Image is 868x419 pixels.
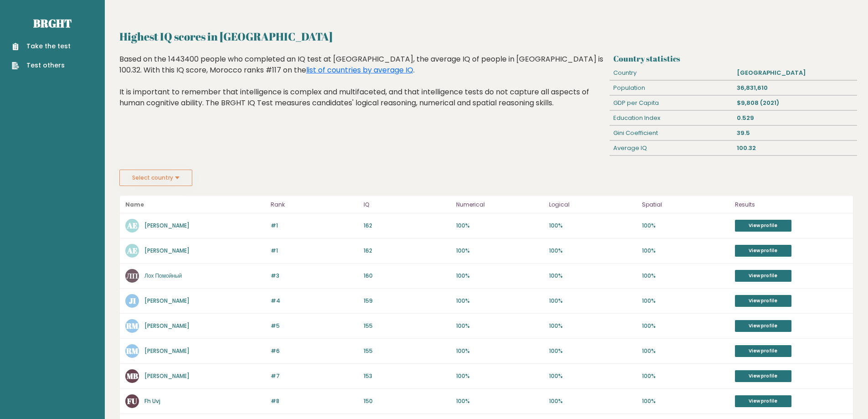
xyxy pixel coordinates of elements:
a: View profile [735,220,791,232]
div: $9,808 (2021) [734,96,857,110]
a: Brght [33,16,72,31]
a: [PERSON_NAME] [144,222,190,229]
p: 100% [456,397,544,405]
p: #3 [271,272,358,280]
a: Лох Помойный [144,272,182,279]
h2: Highest IQ scores in [GEOGRAPHIC_DATA] [119,28,853,45]
text: RM [126,346,139,356]
a: [PERSON_NAME] [144,297,190,305]
p: 155 [364,347,451,355]
div: 100.32 [734,141,857,155]
p: 159 [364,297,451,305]
div: Based on the 1443400 people who completed an IQ test at [GEOGRAPHIC_DATA], the average IQ of peop... [119,54,606,122]
p: 100% [456,222,544,230]
a: [PERSON_NAME] [144,372,190,380]
h3: Country statistics [613,54,853,63]
p: #5 [271,322,358,330]
p: #1 [271,247,358,255]
text: MB [127,371,138,381]
div: Country [610,66,733,80]
p: Results [735,199,847,210]
p: 100% [642,372,729,380]
p: Numerical [456,199,544,210]
p: #4 [271,297,358,305]
p: 100% [642,272,729,280]
a: View profile [735,320,791,332]
p: 162 [364,247,451,255]
p: 100% [642,397,729,405]
p: #8 [271,397,358,405]
b: Name [125,201,144,208]
p: Spatial [642,199,729,210]
p: #6 [271,347,358,355]
p: 100% [549,347,637,355]
p: Rank [271,199,358,210]
p: 100% [456,347,544,355]
a: [PERSON_NAME] [144,322,190,330]
p: 100% [642,322,729,330]
a: Fh Uvj [144,397,160,405]
p: IQ [364,199,451,210]
a: list of countries by average IQ [306,65,413,75]
a: View profile [735,370,791,382]
a: View profile [735,295,791,307]
a: View profile [735,345,791,357]
a: View profile [735,395,791,407]
button: Select country [119,170,192,186]
div: GDP per Capita [610,96,733,110]
p: 100% [549,247,637,255]
div: Average IQ [610,141,733,155]
p: 100% [549,372,637,380]
div: 36,831,610 [734,81,857,95]
div: Gini Coefficient [610,126,733,140]
text: FU [127,396,137,406]
text: ЛП [126,270,138,281]
p: 100% [456,372,544,380]
div: [GEOGRAPHIC_DATA] [734,66,857,80]
text: AE [127,220,138,231]
p: 100% [642,347,729,355]
p: 100% [642,222,729,230]
a: Test others [12,61,71,70]
a: [PERSON_NAME] [144,247,190,254]
div: 0.529 [734,111,857,125]
p: 100% [549,322,637,330]
p: 100% [456,322,544,330]
p: 155 [364,322,451,330]
p: #1 [271,222,358,230]
p: 100% [456,272,544,280]
p: 150 [364,397,451,405]
div: Population [610,81,733,95]
text: AE [127,245,138,256]
p: Logical [549,199,637,210]
p: 100% [549,272,637,280]
a: [PERSON_NAME] [144,347,190,355]
p: 162 [364,222,451,230]
a: Take the test [12,41,71,51]
p: 100% [549,397,637,405]
p: 100% [549,222,637,230]
text: JI [129,295,136,306]
text: RM [126,321,139,331]
p: 100% [456,247,544,255]
p: 100% [642,297,729,305]
p: 153 [364,372,451,380]
p: 100% [456,297,544,305]
p: 100% [642,247,729,255]
p: 160 [364,272,451,280]
a: View profile [735,270,791,282]
div: Education Index [610,111,733,125]
p: #7 [271,372,358,380]
a: View profile [735,245,791,257]
p: 100% [549,297,637,305]
div: 39.5 [734,126,857,140]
